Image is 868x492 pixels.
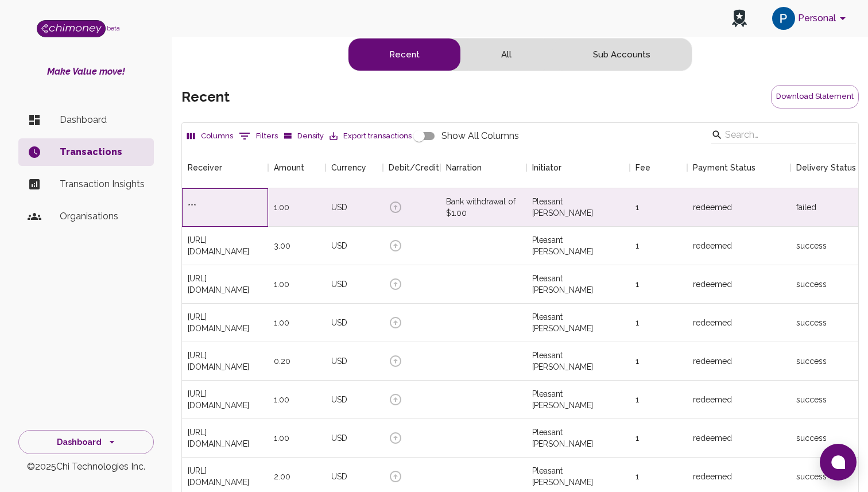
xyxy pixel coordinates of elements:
div: Narration [446,147,482,188]
div: Initiator [532,147,561,188]
div: redeemed [693,471,732,482]
div: success [796,355,827,367]
div: Pleasant Balogun [532,311,624,334]
div: Debit/Credit [389,147,439,188]
div: Pleasant Balogun [532,388,624,411]
img: Logo [37,20,106,37]
div: success [796,240,827,251]
div: Payment Status [687,147,790,188]
div: 0.20 [274,355,290,367]
div: 1.00 [274,278,289,290]
div: redeemed [693,240,732,251]
button: Select columns [184,127,236,145]
div: Amount [268,147,325,188]
div: success [796,278,827,290]
div: https://ilp-sandbox.chimoney.com/my_zobo_staging [188,311,262,334]
div: failed [796,202,816,213]
div: USD [331,394,347,405]
div: https://ilp-sandbox.chimoney.com/my_zobo_staging [188,388,262,411]
button: recent [348,38,460,71]
button: all [460,38,552,71]
div: USD [331,317,347,328]
div: Search [711,126,856,146]
div: https://ilp-sandbox.chimoney.com/my_zobo_staging [188,234,262,257]
p: Dashboard [60,113,145,127]
div: success [796,432,827,444]
div: Initiator [526,147,630,188]
div: https://ilp-sandbox.chimoney.com/my_zobo_staging [188,465,262,488]
div: Payment Status [693,147,755,188]
input: Search… [725,126,839,144]
div: Receiver [182,147,268,188]
div: 3.00 [274,240,290,251]
div: https://ilp-sandbox.chimoney.com/my_zobo_staging [188,427,262,450]
button: Show filters [236,127,281,145]
div: Currency [331,147,366,188]
p: Transaction Insights [60,177,145,191]
div: redeemed [693,432,732,444]
div: 1 [635,278,639,290]
div: redeemed [693,278,732,290]
div: Fee [635,147,650,188]
div: USD [331,471,347,482]
div: Narration [440,147,526,188]
p: Organisations [60,210,145,223]
div: redeemed [693,202,732,213]
div: Debit/Credit [383,147,440,188]
div: Fee [630,147,687,188]
div: Currency [325,147,383,188]
div: USD [331,355,347,367]
div: Pleasant Balogun [532,196,624,219]
div: redeemed [693,394,732,405]
div: https://ilp-sandbox.chimoney.com/zobo_pleasant_5204 [188,273,262,296]
button: Dashboard [18,430,154,455]
div: Delivery Status [796,147,856,188]
div: Pleasant Balogun [532,465,624,488]
div: 1.00 [274,202,289,213]
div: 1 [635,432,639,444]
div: 2.00 [274,471,290,482]
h5: recent [181,88,230,106]
div: Pleasant Balogun [532,350,624,373]
div: https://ilp-sandbox.chimoney.com/zobo_pleasant_5204 [188,350,262,373]
button: Download Statement [771,85,859,109]
div: USD [331,202,347,213]
button: Density [281,127,327,145]
div: success [796,471,827,482]
div: success [796,394,827,405]
div: 1.00 [274,394,289,405]
div: 1 [635,240,639,251]
div: Pleasant Balogun [532,234,624,257]
div: success [796,317,827,328]
p: Transactions [60,145,145,159]
div: redeemed [693,355,732,367]
div: Pleasant Balogun [532,273,624,296]
button: account of current user [768,3,854,33]
span: Show All Columns [441,129,519,143]
div: USD [331,432,347,444]
div: 1 [635,355,639,367]
div: text alignment [348,38,692,71]
button: subaccounts [552,38,691,71]
div: USD [331,240,347,251]
div: USD [331,278,347,290]
img: avatar [772,7,795,30]
div: Pleasant Balogun [532,427,624,450]
div: Amount [274,147,304,188]
div: Receiver [188,147,222,188]
button: Open chat window [820,444,857,481]
button: Export transactions [327,127,414,145]
div: 1 [635,317,639,328]
div: 1.00 [274,317,289,328]
span: beta [107,25,120,32]
div: redeemed [693,317,732,328]
div: 1 [635,471,639,482]
div: Bank withdrawal of $1.00 [440,188,526,227]
div: 1 [635,394,639,405]
div: 1.00 [274,432,289,444]
div: 1 [635,202,639,213]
